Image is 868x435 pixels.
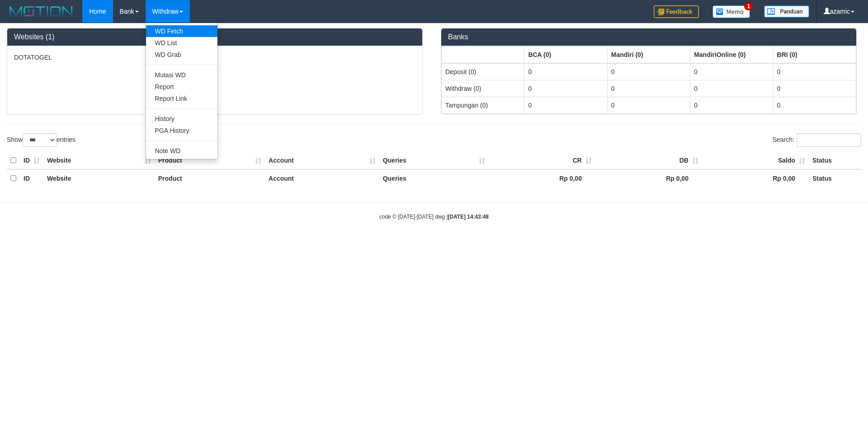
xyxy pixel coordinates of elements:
[773,63,856,80] td: 0
[489,169,595,187] th: Rp 0,00
[607,80,690,97] td: 0
[773,133,861,147] label: Search:
[146,49,217,61] a: WD Grab
[7,5,75,18] img: MOTION_logo.png
[773,80,856,97] td: 0
[155,152,265,169] th: Product
[764,5,809,18] img: panduan.png
[524,46,607,63] th: Group: activate to sort column ascending
[442,63,524,80] td: Deposit (0)
[595,169,702,187] th: Rp 0,00
[20,169,43,187] th: ID
[797,133,861,147] input: Search:
[379,214,489,220] small: code © [DATE]-[DATE] dwg |
[146,69,217,81] a: Mutasi WD
[690,46,773,63] th: Group: activate to sort column ascending
[20,152,43,169] th: ID
[146,93,217,104] a: Report Link
[595,152,702,169] th: DB
[690,80,773,97] td: 0
[712,5,750,18] img: Button%20Memo.svg
[379,152,489,169] th: Queries
[155,169,265,187] th: Product
[43,169,155,187] th: Website
[773,46,856,63] th: Group: activate to sort column ascending
[146,145,217,157] a: Note WD
[442,46,524,63] th: Group: activate to sort column ascending
[43,152,155,169] th: Website
[146,25,217,37] a: WD Fetch
[690,97,773,113] td: 0
[702,152,809,169] th: Saldo
[524,63,607,80] td: 0
[146,37,217,49] a: WD List
[23,133,57,147] select: Showentries
[744,2,754,10] span: 1
[146,113,217,125] a: History
[773,97,856,113] td: 0
[14,33,415,41] h3: Websites (1)
[702,169,809,187] th: Rp 0,00
[7,133,75,147] label: Show entries
[607,97,690,113] td: 0
[448,33,849,41] h3: Banks
[265,152,379,169] th: Account
[379,169,489,187] th: Queries
[809,169,861,187] th: Status
[489,152,595,169] th: CR
[524,80,607,97] td: 0
[14,53,415,62] p: DOTATOGEL
[607,63,690,80] td: 0
[607,46,690,63] th: Group: activate to sort column ascending
[690,63,773,80] td: 0
[442,80,524,97] td: Withdraw (0)
[524,97,607,113] td: 0
[265,169,379,187] th: Account
[146,81,217,93] a: Report
[146,125,217,136] a: PGA History
[442,97,524,113] td: Tampungan (0)
[809,152,861,169] th: Status
[654,5,699,18] img: Feedback.jpg
[448,214,489,220] strong: [DATE] 14:43:48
